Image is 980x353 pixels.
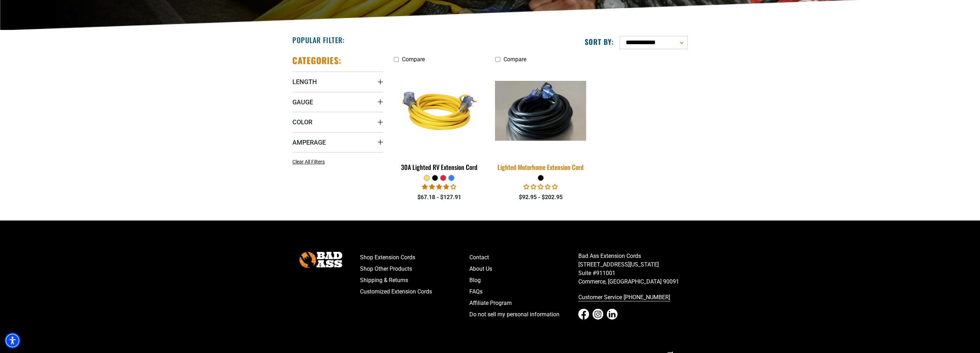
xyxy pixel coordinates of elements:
[495,66,586,175] a: black Lighted Motorhome Extension Cord
[578,252,688,286] p: Bad Ass Extension Cords [STREET_ADDRESS][US_STATE] Suite #911001 Commerce, [GEOGRAPHIC_DATA] 90091
[292,138,326,146] span: Amperage
[469,263,579,275] a: About Us
[292,112,383,132] summary: Color
[469,286,579,297] a: FAQs
[292,118,312,126] span: Color
[360,286,469,297] a: Customized Extension Cords
[360,252,469,263] a: Shop Extension Cords
[292,98,313,106] span: Gauge
[504,56,526,63] span: Compare
[395,70,484,152] img: yellow
[292,35,345,45] h2: Popular Filter:
[491,81,590,141] img: black
[495,193,586,202] div: $92.95 - $202.95
[402,56,425,63] span: Compare
[578,309,589,320] a: Facebook - open in a new tab
[360,263,469,275] a: Shop Other Products
[394,66,485,175] a: yellow 30A Lighted RV Extension Cord
[593,309,603,320] a: Instagram - open in a new tab
[394,164,485,170] div: 30A Lighted RV Extension Cord
[292,159,325,165] span: Clear All Filters
[292,132,383,152] summary: Amperage
[422,183,456,190] span: 4.11 stars
[292,78,317,86] span: Length
[360,275,469,286] a: Shipping & Returns
[469,309,579,320] a: Do not sell my personal information
[292,55,342,66] h2: Categories:
[292,92,383,112] summary: Gauge
[299,252,342,268] img: Bad Ass Extension Cords
[469,275,579,286] a: Blog
[495,164,586,170] div: Lighted Motorhome Extension Cord
[469,252,579,263] a: Contact
[607,309,617,320] a: LinkedIn - open in a new tab
[578,292,688,303] a: call 833-674-1699
[292,158,328,166] a: Clear All Filters
[5,333,20,348] div: Accessibility Menu
[523,183,558,190] span: 0.00 stars
[394,193,485,202] div: $67.18 - $127.91
[585,37,614,46] label: Sort by:
[292,72,383,92] summary: Length
[469,297,579,309] a: Affiliate Program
